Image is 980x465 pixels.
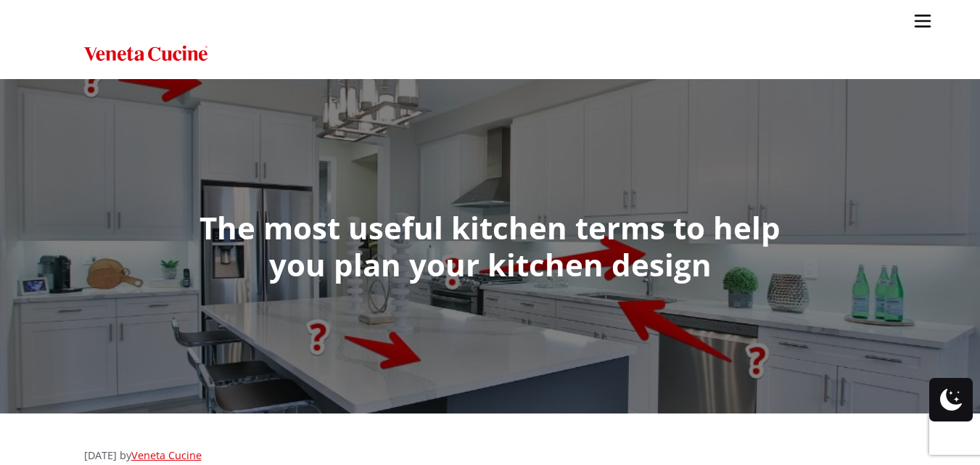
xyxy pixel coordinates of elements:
time: [DATE] [84,448,117,462]
img: burger-menu-svgrepo-com-30x30.jpg [912,10,934,32]
img: Veneta Cucine USA [84,44,207,65]
span: by [120,448,202,462]
a: Veneta Cucine [131,448,202,462]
